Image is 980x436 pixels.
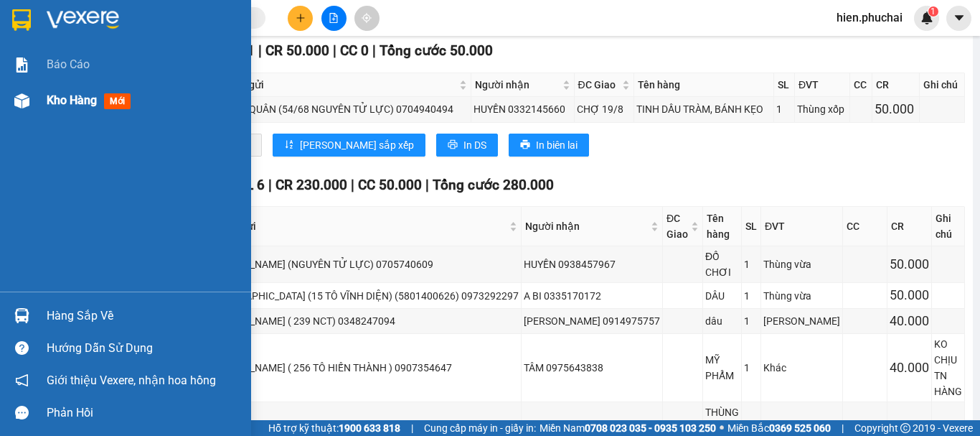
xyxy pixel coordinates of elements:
[890,254,929,274] div: 50.000
[705,288,739,304] div: DÂU
[887,207,932,246] th: CR
[12,9,31,31] img: logo-vxr
[15,374,29,387] span: notification
[900,423,910,433] span: copyright
[209,288,519,304] div: [GEOGRAPHIC_DATA] (15 TÔ VĨNH DIỆN) (5801400626) 0973292297
[333,42,336,59] span: |
[577,101,631,117] div: CHỢ 19/8
[744,313,758,329] div: 1
[585,422,716,434] strong: 0708 023 035 - 0935 103 250
[217,101,468,117] div: TẠ HẢI QUÂN (54/68 NGUYÊN TỬ LỰC) 0704940494
[524,420,660,436] div: [PERSON_NAME] 0961104359
[351,177,354,193] span: |
[209,256,519,272] div: [PERSON_NAME] (NGUYÊN TỬ LỰC) 0705740609
[744,420,758,436] div: 1
[666,210,688,242] span: ĐC Giao
[210,218,507,234] span: Người gửi
[268,177,272,193] span: |
[433,177,554,193] span: Tổng cước 280.000
[744,288,758,304] div: 1
[705,352,739,384] div: MỸ PHẨM
[578,77,619,93] span: ĐC Giao
[273,134,425,157] button: sort-ascending[PERSON_NAME] sắp xếp
[284,139,294,151] span: sort-ascending
[329,13,339,23] span: file-add
[14,93,29,108] img: warehouse-icon
[890,285,929,305] div: 50.000
[920,11,933,24] img: icon-new-feature
[268,420,400,436] span: Hỗ trợ kỹ thuật:
[362,13,372,23] span: aim
[930,6,936,17] span: 1
[720,425,724,431] span: ⚪️
[934,336,962,399] div: KO CHỊU TN HÀNG
[825,9,914,27] span: hien.phuchai
[275,177,347,193] span: CR 230.000
[209,360,519,376] div: [PERSON_NAME] ( 256 TÔ HIẾN THÀNH ) 0907354647
[875,99,917,119] div: 50.000
[288,6,313,31] button: plus
[774,73,795,97] th: SL
[475,77,560,93] span: Người nhận
[339,422,400,434] strong: 1900 633 818
[15,406,29,419] span: message
[436,134,498,157] button: printerIn DS
[15,341,29,355] span: question-circle
[776,101,792,117] div: 1
[524,313,660,329] div: [PERSON_NAME] 0914975757
[354,6,380,31] button: aim
[920,73,965,97] th: Ghi chú
[265,42,329,59] span: CR 50.000
[237,177,265,193] span: SL 6
[47,338,240,359] div: Hướng dẫn sử dụng
[850,73,872,97] th: CC
[953,11,966,24] span: caret-down
[763,420,840,436] div: Thùng vừa
[795,73,851,97] th: ĐVT
[763,256,840,272] div: Thùng vừa
[509,134,589,157] button: printerIn biên lai
[14,57,29,73] img: solution-icon
[47,402,240,424] div: Phản hồi
[372,42,376,59] span: |
[705,313,739,329] div: dâu
[340,42,369,59] span: CC 0
[946,6,971,31] button: caret-down
[797,101,848,117] div: Thùng xốp
[890,311,929,331] div: 40.000
[411,420,413,436] span: |
[300,137,414,153] span: [PERSON_NAME] sắp xếp
[524,288,660,304] div: A BI 0335170172
[473,101,572,117] div: HUYỀN 0332145660
[703,207,742,246] th: Tên hàng
[727,420,831,436] span: Miền Bắc
[763,360,840,376] div: Khác
[843,207,887,246] th: CC
[536,137,578,153] span: In biên lai
[525,218,648,234] span: Người nhận
[520,139,530,151] span: printer
[932,207,965,246] th: Ghi chú
[104,93,131,109] span: mới
[258,42,262,59] span: |
[842,420,844,436] span: |
[769,422,831,434] strong: 0369 525 060
[761,207,843,246] th: ĐVT
[47,55,90,73] span: Báo cáo
[634,73,775,97] th: Tên hàng
[209,313,519,329] div: [PERSON_NAME] ( 239 NCT) 0348247094
[218,77,456,93] span: Người gửi
[424,420,536,436] span: Cung cấp máy in - giấy in:
[47,305,240,327] div: Hàng sắp về
[872,73,920,97] th: CR
[705,249,739,280] div: ĐỒ CHƠI
[358,177,422,193] span: CC 50.000
[425,177,429,193] span: |
[540,420,716,436] span: Miền Nam
[47,93,97,107] span: Kho hàng
[744,256,758,272] div: 1
[380,42,493,59] span: Tổng cước 50.000
[763,288,840,304] div: Thùng vừa
[636,101,772,117] div: TINH DẦU TRÀM, BÁNH KẸO
[321,6,347,31] button: file-add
